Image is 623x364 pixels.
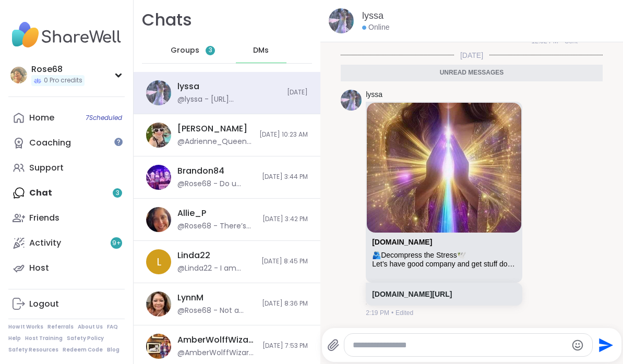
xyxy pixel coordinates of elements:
div: @Adrienne_QueenOfTheDawn - Hi [PERSON_NAME]!! Thanks so much for checking in. ❤️❤️ I’m still a li... [177,137,253,147]
a: Support [8,155,125,180]
a: Friends [8,205,125,230]
div: Online [362,22,389,33]
img: https://sharewell-space-live.sfo3.digitaloceanspaces.com/user-generated/666f9ab0-b952-44c3-ad34-f... [146,80,171,105]
a: FAQ [107,323,118,331]
div: @Rose68 - Not a problem thanks anyway. Enjoy it and please show me it where you’re done. [177,306,256,316]
span: [DATE] [287,88,308,97]
span: 7 Scheduled [86,114,122,122]
div: Support [29,162,64,174]
img: https://sharewell-space-live.sfo3.digitaloceanspaces.com/user-generated/666f9ab0-b952-44c3-ad34-f... [341,90,362,111]
div: Rose68 [31,64,85,75]
a: About Us [78,323,103,331]
span: [DATE] 10:23 AM [259,130,308,139]
span: 2:19 PM [366,308,389,318]
span: 0 Pro credits [44,76,82,85]
button: Emoji picker [571,339,584,351]
img: https://sharewell-space-live.sfo3.digitaloceanspaces.com/user-generated/666f9ab0-b952-44c3-ad34-f... [329,8,354,33]
span: 3 [209,46,212,55]
span: 9 + [112,239,121,248]
span: L [157,254,161,270]
div: 🫂Decompress the Stress🕊️ [372,251,516,260]
textarea: Type your message [353,340,567,350]
img: https://sharewell-space-live.sfo3.digitaloceanspaces.com/user-generated/3bf5b473-6236-4210-9da2-3... [146,123,171,148]
div: Logout [29,298,59,310]
div: Home [29,112,54,124]
a: Referrals [47,323,74,331]
div: Unread messages [341,65,603,81]
a: Host [8,256,125,281]
img: https://sharewell-space-live.sfo3.digitaloceanspaces.com/user-generated/9890d388-459a-40d4-b033-d... [146,207,171,232]
div: Brandon84 [177,165,224,177]
span: [DATE] 3:42 PM [262,215,308,224]
div: AmberWolffWizard [177,334,256,346]
span: [DATE] 7:53 PM [262,342,308,350]
button: Send [593,333,616,357]
div: lyssa [177,81,199,92]
img: https://sharewell-space-live.sfo3.digitaloceanspaces.com/user-generated/9a5601ee-7e1f-42be-b53e-4... [146,334,171,359]
a: Activity9+ [8,230,125,256]
span: DMs [253,45,269,56]
a: lyssa [366,90,382,100]
div: Linda22 [177,250,210,261]
img: https://sharewell-space-live.sfo3.digitaloceanspaces.com/user-generated/fdc651fc-f3db-4874-9fa7-0... [146,165,171,190]
span: Groups [171,45,199,56]
div: @Linda22 - I am doing well, thank you. I look forward to chatting with you too. I will try callin... [177,263,255,274]
div: @AmberWolffWizard - Totally fine!! Hope ya feel better! [177,348,256,358]
a: Home7Scheduled [8,105,125,130]
img: Rose68 [10,67,27,83]
img: ShareWell Nav Logo [8,17,125,53]
div: Friends [29,212,59,224]
a: Safety Resources [8,346,58,354]
iframe: Spotlight [114,138,123,146]
a: Attachment [372,238,432,246]
img: https://sharewell-space-live.sfo3.digitaloceanspaces.com/user-generated/5f572286-b7ec-4d9d-a82c-3... [146,292,171,317]
span: [DATE] [454,50,489,60]
a: Redeem Code [63,346,103,354]
a: Help [8,335,21,342]
a: lyssa [362,9,384,22]
a: Logout [8,292,125,317]
h1: Chats [142,8,192,32]
div: LynnM [177,292,203,304]
span: Edited [396,308,413,318]
div: Host [29,262,49,274]
div: @Rose68 - There’s no group from 4 to 6 [177,221,256,232]
span: [DATE] 3:44 PM [262,173,308,181]
a: [DOMAIN_NAME][URL] [372,290,452,298]
a: Blog [107,346,119,354]
div: Allie_P [177,208,206,219]
span: [DATE] 8:45 PM [261,257,308,266]
a: How It Works [8,323,43,331]
div: [PERSON_NAME] [177,123,247,135]
a: Safety Policy [67,335,104,342]
div: @lyssa - [URL][DOMAIN_NAME] [177,94,281,105]
a: Host Training [25,335,63,342]
a: Coaching [8,130,125,155]
div: Coaching [29,137,71,149]
span: [DATE] 8:36 PM [262,299,308,308]
div: Let’s have good company and get stuff done. Decompress the stress and declutter what needs done. 🍂 [372,260,516,269]
img: 🫂Decompress the Stress🕊️ [367,103,521,233]
div: Activity [29,237,61,249]
div: @Rose68 - Do u have any spots open in your 5-630 group? [177,179,256,189]
span: • [391,308,393,318]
